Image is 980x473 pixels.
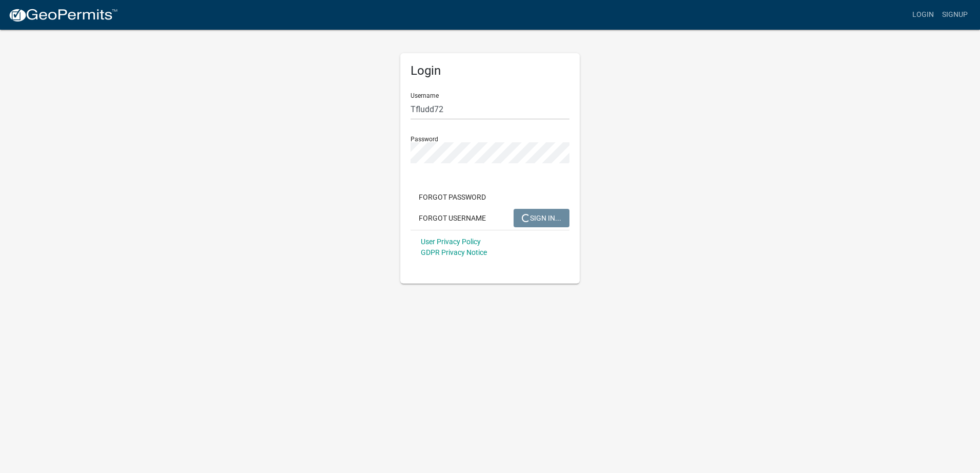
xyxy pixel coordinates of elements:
a: Signup [938,5,972,25]
span: SIGN IN... [522,213,561,222]
a: User Privacy Policy [421,238,481,246]
a: Login [908,5,938,25]
a: GDPR Privacy Notice [421,248,487,256]
button: SIGN IN... [514,209,569,227]
button: Forgot Username [411,209,494,227]
button: Forgot Password [411,188,494,206]
h5: Login [411,63,569,78]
